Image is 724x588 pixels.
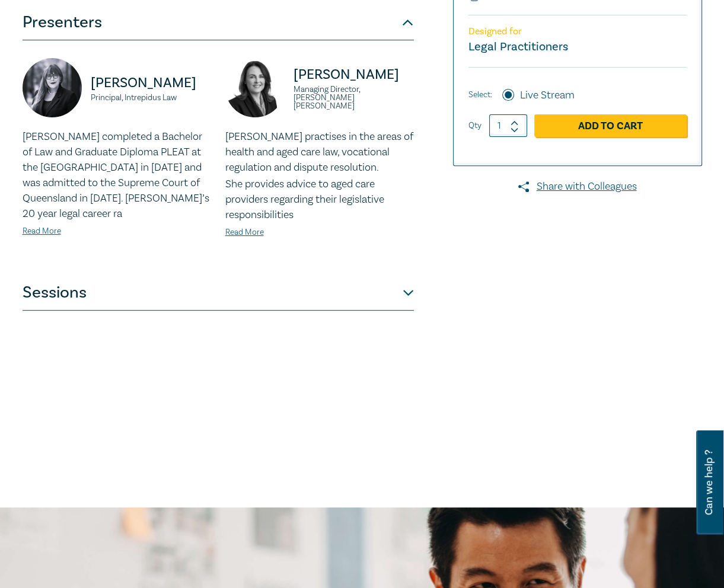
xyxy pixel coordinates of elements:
a: Read More [225,227,264,238]
small: Principal, Intrepidus Law [91,94,211,102]
p: [PERSON_NAME] [91,73,211,92]
button: Presenters [23,5,414,40]
p: [PERSON_NAME] [294,65,414,84]
span: Select: [468,88,492,101]
p: [PERSON_NAME] practises in the areas of health and aged care law, vocational regulation and dispu... [225,129,414,175]
label: Live Stream [520,88,575,103]
button: Sessions [23,275,414,311]
p: [PERSON_NAME] completed a Bachelor of Law and Graduate Diploma PLEAT at the [GEOGRAPHIC_DATA] in ... [23,129,211,222]
a: Add to Cart [534,114,687,137]
input: 1 [489,114,527,137]
a: Share with Colleagues [453,179,702,194]
small: Legal Practitioners [468,39,568,55]
span: Can we help ? [703,437,715,528]
a: Read More [23,226,61,237]
p: She provides advice to aged care providers regarding their legislative responsibilities [225,177,414,223]
p: Designed for [468,26,687,37]
small: Managing Director, [PERSON_NAME] [PERSON_NAME] [294,85,414,110]
label: Qty [468,119,481,132]
img: https://s3.ap-southeast-2.amazonaws.com/leo-cussen-store-production-content/Contacts/Gemma%20McGr... [225,58,285,117]
img: https://s3.ap-southeast-2.amazonaws.com/leo-cussen-store-production-content/Contacts/Belinda%20Ko... [23,58,82,117]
